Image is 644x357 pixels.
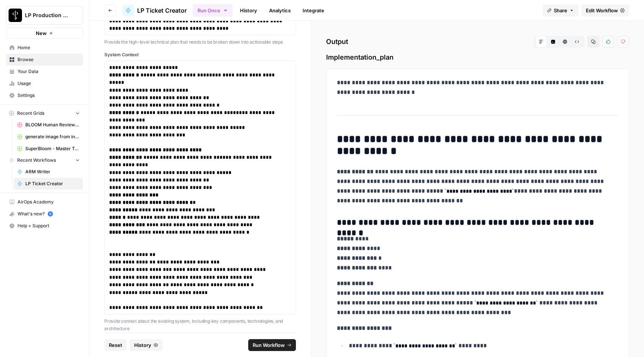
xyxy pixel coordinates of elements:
button: Run Workflow [248,339,296,351]
span: BLOOM Human Review (ver2) [25,121,80,128]
a: History [236,4,262,16]
span: LP Ticket Creator [25,180,80,187]
button: Workspace: LP Production Workloads [6,6,83,25]
a: Settings [6,89,83,101]
a: 5 [48,211,53,217]
span: generate image from input image (copyright tests) duplicate Grid [25,133,80,140]
button: Share [543,4,578,16]
button: Recent Grids [6,108,83,119]
a: Integrate [298,4,329,16]
label: System Context [104,51,296,58]
span: SuperBloom - Master Topic List [25,145,80,152]
span: Recent Grids [17,110,44,117]
span: Browse [18,56,80,63]
a: Usage [6,78,83,89]
button: What's new? 5 [6,208,83,220]
a: Your Data [6,66,83,78]
span: Help + Support [18,222,80,229]
a: Browse [6,54,83,66]
button: Run Once [193,4,233,17]
span: ARM Writer [25,168,80,175]
span: LP Production Workloads [25,12,70,19]
span: Home [18,44,80,51]
button: Help + Support [6,220,83,232]
a: Edit Workflow [581,4,629,16]
img: LP Production Workloads Logo [9,9,22,22]
p: Provide context about the existing system, including key components, technologies, and architecture [104,317,296,332]
span: New [36,29,47,37]
p: Provide the high-level technical plan that needs to be broken down into actionable steps [104,38,296,46]
button: New [6,28,83,39]
a: BLOOM Human Review (ver2) [14,119,83,131]
a: Analytics [265,4,295,16]
button: History [130,339,162,351]
a: ARM Writer [14,166,83,178]
span: Share [554,7,567,14]
a: generate image from input image (copyright tests) duplicate Grid [14,131,83,143]
span: LP Ticket Creator [137,6,187,15]
a: LP Ticket Creator [14,178,83,190]
button: Recent Workflows [6,155,83,166]
a: Home [6,42,83,54]
span: Edit Workflow [586,7,618,14]
span: Recent Workflows [17,157,56,164]
button: Reset [104,339,127,351]
span: Implementation_plan [326,52,629,63]
text: 5 [49,212,51,216]
h2: Output [326,36,629,48]
span: Usage [18,80,80,87]
span: Your Data [18,68,80,75]
div: What's new? [6,208,83,219]
span: History [134,341,151,349]
span: Reset [109,341,122,349]
span: Run Workflow [253,341,285,349]
a: LP Ticket Creator [122,4,187,16]
a: SuperBloom - Master Topic List [14,143,83,155]
a: AirOps Academy [6,196,83,208]
span: AirOps Academy [18,199,80,205]
span: Settings [18,92,80,99]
